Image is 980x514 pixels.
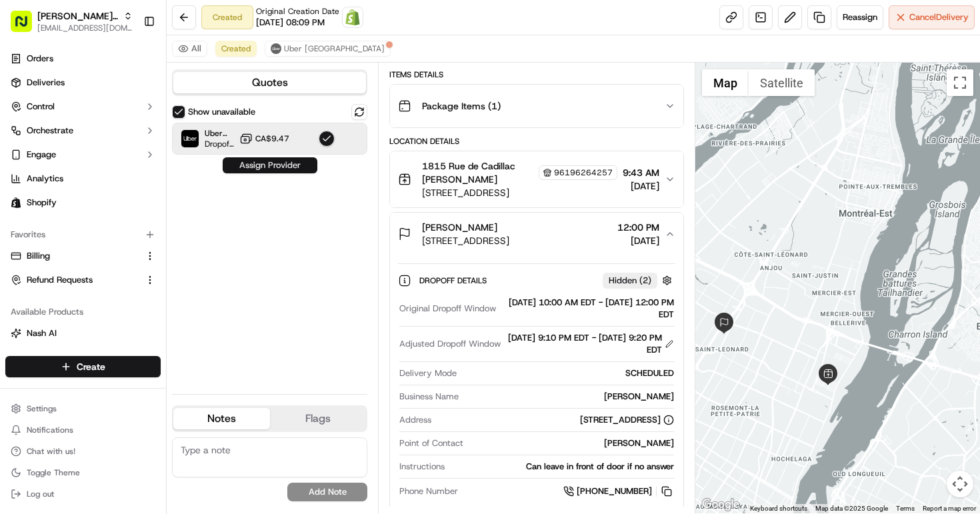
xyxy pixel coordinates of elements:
a: Billing [11,250,139,262]
div: We're available if you need us! [60,141,183,151]
span: Point of Contact [399,437,463,449]
button: Toggle fullscreen view [947,69,973,96]
span: Settings [27,403,57,414]
div: Location Details [389,136,684,147]
span: Address [399,414,431,426]
button: Control [5,96,161,117]
span: [PERSON_NAME] [41,207,108,217]
span: API Documentation [126,298,214,311]
span: Uber [GEOGRAPHIC_DATA] [284,43,385,54]
label: Show unavailable [188,106,255,118]
button: Settings [5,399,161,418]
div: Items Details [389,69,684,80]
a: 💻API Documentation [107,293,219,317]
div: [PERSON_NAME] [469,437,674,449]
div: SCHEDULED [462,367,674,379]
div: Past conversations [13,173,89,184]
span: 1815 Rue de Cadillac [PERSON_NAME] [422,159,536,186]
button: CA$9.47 [239,132,289,145]
a: Refund Requests [11,274,139,286]
span: Adjusted Dropoff Window [399,338,501,350]
span: [PHONE_NUMBER] [577,485,652,497]
div: [PERSON_NAME] [464,391,674,403]
span: • [111,207,115,217]
img: Nash [13,13,40,40]
span: 12:00 PM [617,221,659,234]
span: Toggle Theme [27,467,80,478]
span: Deliveries [27,77,65,89]
button: Chat with us! [5,442,161,461]
a: 📗Knowledge Base [8,293,107,317]
span: Billing [27,250,50,262]
span: Original Creation Date [256,6,339,17]
span: Knowledge Base [27,298,102,311]
span: [STREET_ADDRESS] [422,234,509,247]
a: Open this area in Google Maps (opens a new window) [699,496,743,513]
button: CancelDelivery [889,5,975,29]
span: Notifications [27,425,73,435]
button: Notes [173,408,270,429]
span: Nash AI [27,327,57,339]
span: [DATE] 08:09 PM [256,17,325,29]
div: Start new chat [60,127,219,141]
button: Create [5,356,161,377]
span: [DATE] [623,179,659,193]
button: Show satellite imagery [749,69,815,96]
button: Reassign [837,5,883,29]
span: Refund Requests [27,274,93,286]
button: Billing [5,245,161,267]
span: • [111,243,115,253]
div: Can leave in front of door if no answer [450,461,674,473]
span: Control [27,101,55,113]
img: 1736555255976-a54dd68f-1ca7-489b-9aae-adbdc363a1c4 [27,207,37,218]
div: Favorites [5,224,161,245]
span: [DATE] [617,234,659,247]
a: Powered byPylon [94,330,161,341]
button: Refund Requests [5,269,161,291]
img: Google [699,496,743,513]
button: All [172,41,207,57]
span: Pylon [133,331,161,341]
div: [DATE] 9:10 PM EDT - [DATE] 9:20 PM EDT [506,332,674,356]
span: Package Items ( 1 ) [422,99,501,113]
img: 1736555255976-a54dd68f-1ca7-489b-9aae-adbdc363a1c4 [27,243,37,254]
span: [PERSON_NAME] [422,221,497,234]
span: Cancel Delivery [909,11,969,23]
span: Analytics [27,173,63,185]
button: [EMAIL_ADDRESS][DOMAIN_NAME] [37,23,133,33]
button: Created [215,41,257,57]
button: Uber [GEOGRAPHIC_DATA] [265,41,391,57]
button: Package Items (1) [390,85,683,127]
button: Log out [5,485,161,503]
img: uber-new-logo.jpeg [271,43,281,54]
img: Uber Canada [181,130,199,147]
img: Shopify logo [11,197,21,208]
span: Reassign [843,11,877,23]
img: Masood Aslam [13,194,35,215]
button: Hidden (2) [603,272,675,289]
span: 96196264257 [554,167,613,178]
span: Original Dropoff Window [399,303,496,315]
span: Dropoff ETA 34 minutes [205,139,234,149]
div: [DATE] 10:00 AM EDT - [DATE] 12:00 PM EDT [501,297,674,321]
span: 9:43 AM [623,166,659,179]
div: Available Products [5,301,161,323]
span: Log out [27,489,54,499]
span: [DATE] [118,207,145,217]
span: Dropoff Details [419,275,489,286]
a: Nash AI [11,327,155,339]
span: Hidden ( 2 ) [609,275,651,287]
span: Create [77,360,105,373]
div: 💻 [113,299,123,310]
span: Map data ©2025 Google [815,505,888,512]
div: 📗 [13,299,24,310]
button: Orchestrate [5,120,161,141]
a: Report a map error [923,505,976,512]
button: Show street map [702,69,749,96]
button: Keyboard shortcuts [750,504,807,513]
button: Notifications [5,421,161,439]
button: Toggle Theme [5,463,161,482]
span: Orders [27,53,53,65]
span: Business Name [399,391,459,403]
a: Shopify [342,7,363,28]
